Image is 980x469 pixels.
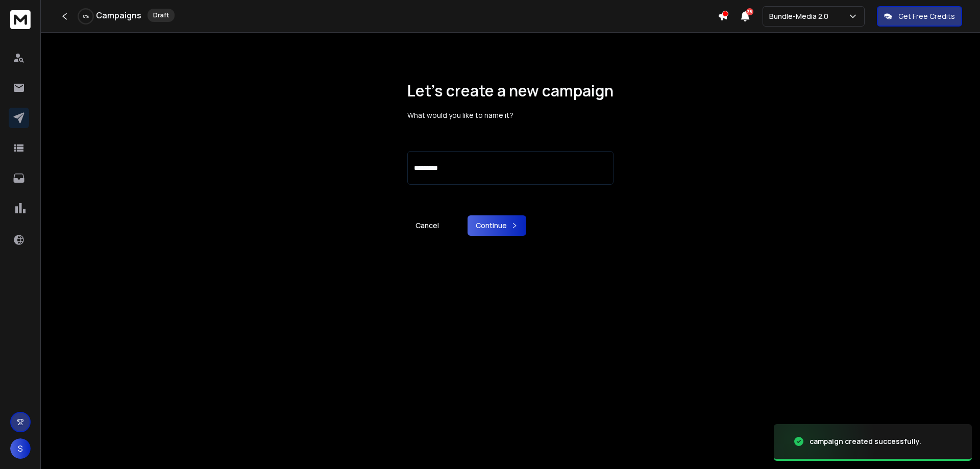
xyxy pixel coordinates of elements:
h1: Let’s create a new campaign [407,82,614,100]
button: S [10,438,31,459]
a: Cancel [407,215,447,236]
p: Bundle-Media 2.0 [769,11,832,21]
h1: Campaigns [96,9,141,21]
div: Draft [148,9,175,22]
p: 0 % [83,13,89,19]
button: Continue [468,215,526,236]
button: Get Free Credits [877,6,962,27]
div: campaign created successfully. [810,436,921,447]
span: 38 [746,8,753,15]
p: What would you like to name it? [407,110,614,120]
p: Get Free Credits [898,11,955,21]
